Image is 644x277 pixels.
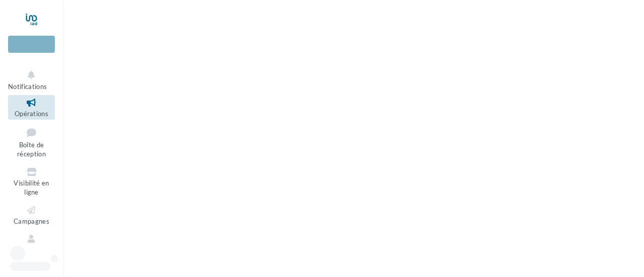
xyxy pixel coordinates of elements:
[17,141,46,158] span: Boîte de réception
[8,36,55,53] div: Nouvelle campagne
[14,179,49,197] span: Visibilité en ligne
[8,124,55,160] a: Boîte de réception
[8,82,47,90] span: Notifications
[8,231,55,256] a: Contacts
[15,110,48,118] span: Opérations
[8,95,55,120] a: Opérations
[8,164,55,199] a: Visibilité en ligne
[14,217,49,225] span: Campagnes
[8,203,55,227] a: Campagnes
